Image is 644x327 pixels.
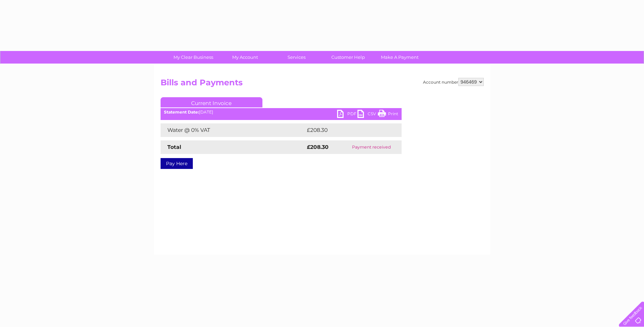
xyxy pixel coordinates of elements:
[357,110,378,120] a: CSV
[167,144,181,150] strong: Total
[378,110,398,120] a: Print
[337,110,357,120] a: PDF
[165,51,221,64] a: My Clear Business
[341,140,402,154] td: Payment received
[269,51,325,64] a: Services
[423,78,484,86] div: Account number
[161,78,484,91] h2: Bills and Payments
[307,144,329,150] strong: £208.30
[161,123,305,137] td: Water @ 0% VAT
[161,110,402,115] div: [DATE]
[372,51,428,64] a: Make A Payment
[305,123,390,137] td: £208.30
[217,51,273,64] a: My Account
[320,51,376,64] a: Customer Help
[164,109,199,115] b: Statement Date:
[161,158,193,169] a: Pay Here
[161,97,262,107] a: Current Invoice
